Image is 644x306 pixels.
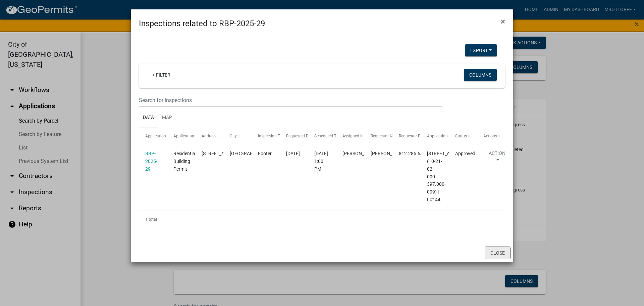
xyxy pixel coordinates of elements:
[455,134,467,138] span: Status
[483,134,497,138] span: Actions
[139,17,265,30] h4: Inspections related to RBP-2025-29
[342,151,378,156] span: Mike Kruer
[308,128,336,144] datatable-header-cell: Scheduled Time
[364,128,392,144] datatable-header-cell: Requestor Name
[342,134,377,138] span: Assigned Inspector
[195,128,223,144] datatable-header-cell: Address
[427,151,468,202] span: 2307 Elk Pointe Blvd Jeffersonville, IN 47130 (10-21-02-000-397.000-009) | Lot 44
[286,151,300,156] span: 07/31/2025
[139,128,167,144] datatable-header-cell: Application
[223,128,252,144] datatable-header-cell: City
[449,128,477,144] datatable-header-cell: Status
[399,134,430,138] span: Requestor Phone
[286,134,314,138] span: Requested Date
[230,134,237,138] span: City
[495,12,511,31] button: Close
[371,134,401,138] span: Requestor Name
[392,128,421,144] datatable-header-cell: Requestor Phone
[173,151,196,172] span: Residential Building Permit
[258,134,286,138] span: Inspection Type
[485,247,511,259] button: Close
[252,128,280,144] datatable-header-cell: Inspection Type
[465,44,497,56] button: Export
[371,151,407,156] span: Jamison Wright
[167,128,195,144] datatable-header-cell: Application Type
[421,128,449,144] datatable-header-cell: Application Description
[427,134,469,138] span: Application Description
[139,107,158,129] a: Data
[145,151,157,172] a: RBP-2025-29
[173,134,204,138] span: Application Type
[455,151,475,156] span: Approved
[483,150,511,167] button: Action
[230,151,275,156] span: JEFFERSONVILLE
[202,134,216,138] span: Address
[336,128,364,144] datatable-header-cell: Assigned Inspector
[139,211,505,228] div: 1 total
[501,17,505,26] span: ×
[158,107,176,129] a: Map
[399,151,428,156] span: 812.285.6414
[202,151,243,156] span: 2307 ELK POINTE BLVD.
[147,69,176,81] a: + Filter
[477,128,505,144] datatable-header-cell: Actions
[314,134,343,138] span: Scheduled Time
[145,134,166,138] span: Application
[139,93,442,107] input: Search for inspections
[464,69,497,81] button: Columns
[258,151,272,156] span: Footer
[280,128,308,144] datatable-header-cell: Requested Date
[314,150,330,173] div: [DATE] 1:00 PM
